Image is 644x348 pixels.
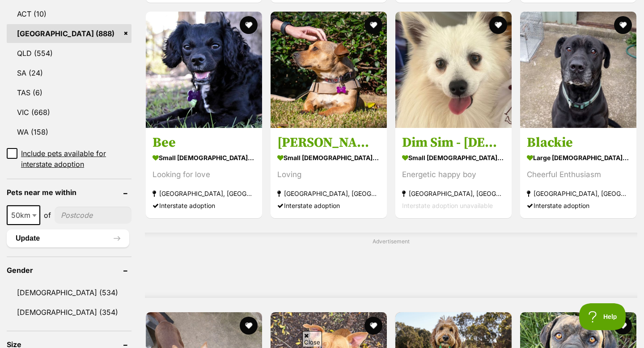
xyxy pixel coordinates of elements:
[7,266,131,274] header: Gender
[7,4,131,23] a: ACT (10)
[614,16,632,34] button: favourite
[153,199,255,212] div: Interstate adoption
[7,303,131,322] a: [DEMOGRAPHIC_DATA] (354)
[153,134,255,151] h3: Bee
[7,148,131,170] a: Include pets available for interstate adoption
[146,127,262,218] a: Bee small [DEMOGRAPHIC_DATA] Dog Looking for love [GEOGRAPHIC_DATA], [GEOGRAPHIC_DATA] Interstate...
[153,151,255,164] strong: small [DEMOGRAPHIC_DATA] Dog
[277,169,380,181] div: Loving
[271,127,387,218] a: [PERSON_NAME] small [DEMOGRAPHIC_DATA] Dog Loving [GEOGRAPHIC_DATA], [GEOGRAPHIC_DATA] Interstate...
[527,169,630,181] div: Cheerful Enthusiasm
[7,205,40,225] span: 50km
[402,187,505,199] strong: [GEOGRAPHIC_DATA], [GEOGRAPHIC_DATA]
[55,207,131,224] input: postcode
[395,12,512,128] img: Dim Sim - 10 Month Old Pomeranian X Spitz - Pomeranian x Japanese Spitz Dog
[7,123,131,141] a: WA (158)
[7,24,131,43] a: [GEOGRAPHIC_DATA] (888)
[277,134,380,151] h3: [PERSON_NAME]
[240,16,258,34] button: favourite
[402,151,505,164] strong: small [DEMOGRAPHIC_DATA] Dog
[302,331,322,347] span: Close
[527,151,630,164] strong: large [DEMOGRAPHIC_DATA] Dog
[402,169,505,181] div: Energetic happy boy
[7,64,131,82] a: SA (24)
[277,151,380,164] strong: small [DEMOGRAPHIC_DATA] Dog
[489,16,507,34] button: favourite
[527,134,630,151] h3: Blackie
[21,148,131,170] span: Include pets available for interstate adoption
[402,202,493,209] span: Interstate adoption unavailable
[146,12,262,128] img: Bee - Cavalier King Charles Spaniel Dog
[579,303,626,330] iframe: Help Scout Beacon - Open
[7,283,131,302] a: [DEMOGRAPHIC_DATA] (534)
[364,16,382,34] button: favourite
[527,199,630,212] div: Interstate adoption
[7,188,131,196] header: Pets near me within
[153,169,255,181] div: Looking for love
[153,187,255,199] strong: [GEOGRAPHIC_DATA], [GEOGRAPHIC_DATA]
[7,229,129,247] button: Update
[395,127,512,218] a: Dim Sim - [DEMOGRAPHIC_DATA] Pomeranian X Spitz small [DEMOGRAPHIC_DATA] Dog Energetic happy boy ...
[8,209,39,221] span: 50km
[520,127,636,218] a: Blackie large [DEMOGRAPHIC_DATA] Dog Cheerful Enthusiasm [GEOGRAPHIC_DATA], [GEOGRAPHIC_DATA] Int...
[271,12,387,128] img: Porter - Dachshund (Miniature Smooth Haired) x Staffordshire Bull Terrier Dog
[7,103,131,122] a: VIC (668)
[277,187,380,199] strong: [GEOGRAPHIC_DATA], [GEOGRAPHIC_DATA]
[7,44,131,63] a: QLD (554)
[7,83,131,102] a: TAS (6)
[44,210,51,221] span: of
[527,187,630,199] strong: [GEOGRAPHIC_DATA], [GEOGRAPHIC_DATA]
[277,199,380,212] div: Interstate adoption
[520,12,636,128] img: Blackie - Mastiff Dog
[240,317,258,335] button: favourite
[145,233,637,298] div: Advertisement
[364,317,382,335] button: favourite
[402,134,505,151] h3: Dim Sim - [DEMOGRAPHIC_DATA] Pomeranian X Spitz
